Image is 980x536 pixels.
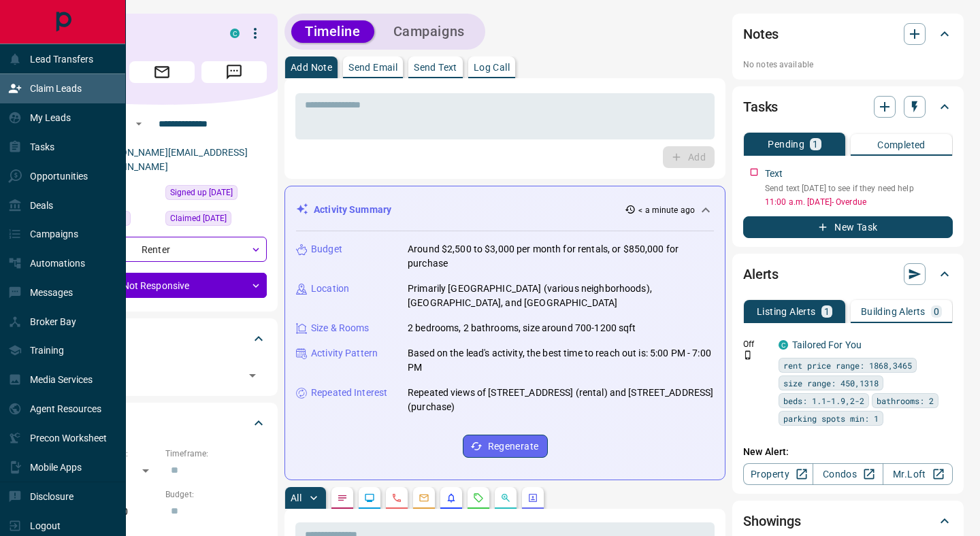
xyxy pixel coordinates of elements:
[408,321,636,335] p: 2 bedrooms, 2 bathrooms, size around 700-1200 sqft
[743,90,953,123] div: Tasks
[414,63,457,72] p: Send Text
[765,182,953,195] p: Send text [DATE] to see if they need help
[743,445,953,459] p: New Alert:
[337,492,348,503] svg: Notes
[57,322,267,355] div: Tags
[57,22,210,44] h1: A P
[783,358,912,372] span: rent price range: 1868,3465
[824,307,830,316] p: 1
[743,350,753,360] svg: Push Notification Only
[765,167,783,181] p: Text
[743,58,953,71] p: No notes available
[408,346,714,375] p: Based on the lead's activity, the best time to reach out is: 5:00 PM - 7:00 PM
[291,493,301,503] p: All
[408,242,714,271] p: Around $2,500 to $3,000 per month for rentals, or $850,000 for purchase
[165,185,267,204] div: Thu Jun 11 2020
[765,196,953,208] p: 11:00 a.m. [DATE] - Overdue
[743,18,953,50] div: Notes
[743,96,778,118] h2: Tasks
[757,307,816,316] p: Listing Alerts
[131,116,147,132] button: Open
[230,29,240,38] div: condos.ca
[129,61,195,83] span: Email
[170,186,233,199] span: Signed up [DATE]
[877,394,934,407] span: bathrooms: 2
[57,407,267,439] div: Criteria
[779,340,788,350] div: condos.ca
[813,463,883,485] a: Condos
[743,338,770,350] p: Off
[364,492,375,503] svg: Lead Browsing Activity
[57,273,267,298] div: Not Responsive
[391,492,402,503] svg: Calls
[813,139,818,149] p: 1
[861,307,926,316] p: Building Alerts
[463,435,548,458] button: Regenerate
[783,412,879,425] span: parking spots min: 1
[165,448,267,460] p: Timeframe:
[783,394,864,407] span: beds: 1.1-1.9,2-2
[527,492,538,503] svg: Agent Actions
[743,216,953,238] button: New Task
[883,463,953,485] a: Mr.Loft
[638,204,695,216] p: < a minute ago
[408,386,714,414] p: Repeated views of [STREET_ADDRESS] (rental) and [STREET_ADDRESS] (purchase)
[314,203,391,217] p: Activity Summary
[446,492,457,503] svg: Listing Alerts
[348,63,397,72] p: Send Email
[94,147,248,172] a: [PERSON_NAME][EMAIL_ADDRESS][DOMAIN_NAME]
[792,339,862,350] a: Tailored For You
[296,197,714,222] div: Activity Summary< a minute ago
[311,242,342,256] p: Budget
[743,463,813,485] a: Property
[380,20,478,43] button: Campaigns
[201,61,267,83] span: Message
[474,63,510,72] p: Log Call
[311,321,370,335] p: Size & Rooms
[311,386,387,400] p: Repeated Interest
[743,23,779,45] h2: Notes
[500,492,511,503] svg: Opportunities
[783,376,879,390] span: size range: 450,1318
[311,282,349,296] p: Location
[934,307,939,316] p: 0
[165,488,267,501] p: Budget:
[877,140,926,150] p: Completed
[311,346,378,361] p: Activity Pattern
[473,492,484,503] svg: Requests
[291,63,332,72] p: Add Note
[170,212,227,225] span: Claimed [DATE]
[408,282,714,310] p: Primarily [GEOGRAPHIC_DATA] (various neighborhoods), [GEOGRAPHIC_DATA], and [GEOGRAPHIC_DATA]
[291,20,374,43] button: Timeline
[419,492,429,503] svg: Emails
[768,139,804,149] p: Pending
[165,211,267,230] div: Sat Sep 06 2025
[743,258,953,290] div: Alerts
[57,237,267,262] div: Renter
[243,366,262,385] button: Open
[743,510,801,532] h2: Showings
[743,263,779,285] h2: Alerts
